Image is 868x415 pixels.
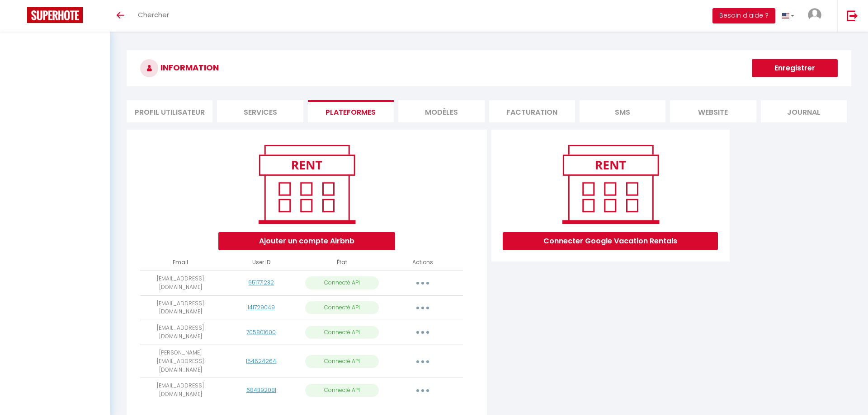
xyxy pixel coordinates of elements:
[302,255,382,270] th: État
[140,295,221,320] td: [EMAIL_ADDRESS][DOMAIN_NAME]
[712,8,775,23] button: Besoin d'aide ?
[398,100,484,122] li: MODÈLES
[218,232,395,250] button: Ajouter un compte Airbnb
[140,255,221,270] th: Email
[847,10,858,21] img: logout
[670,100,756,122] li: website
[503,232,718,250] button: Connecter Google Vacation Rentals
[138,10,169,19] span: Chercher
[305,326,379,339] p: Connecté API
[249,141,364,228] img: rent.png
[248,279,274,286] a: 651771232
[752,59,838,77] button: Enregistrer
[248,303,275,311] a: 141729049
[489,100,575,122] li: Facturation
[246,386,276,394] a: 684392081
[246,357,276,365] a: 154624264
[305,384,379,397] p: Connecté API
[580,100,665,122] li: SMS
[127,50,851,86] h3: INFORMATION
[808,8,821,22] img: ...
[382,255,463,270] th: Actions
[308,100,394,122] li: Plateformes
[761,100,847,122] li: Journal
[246,328,276,336] a: 705801600
[27,7,83,23] img: Super Booking
[553,141,668,228] img: rent.png
[305,355,379,368] p: Connecté API
[140,320,221,345] td: [EMAIL_ADDRESS][DOMAIN_NAME]
[140,270,221,295] td: [EMAIL_ADDRESS][DOMAIN_NAME]
[305,276,379,289] p: Connecté API
[140,378,221,403] td: [EMAIL_ADDRESS][DOMAIN_NAME]
[221,255,302,270] th: User ID
[217,100,303,122] li: Services
[127,100,212,122] li: Profil Utilisateur
[305,301,379,314] p: Connecté API
[140,345,221,378] td: [PERSON_NAME][EMAIL_ADDRESS][DOMAIN_NAME]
